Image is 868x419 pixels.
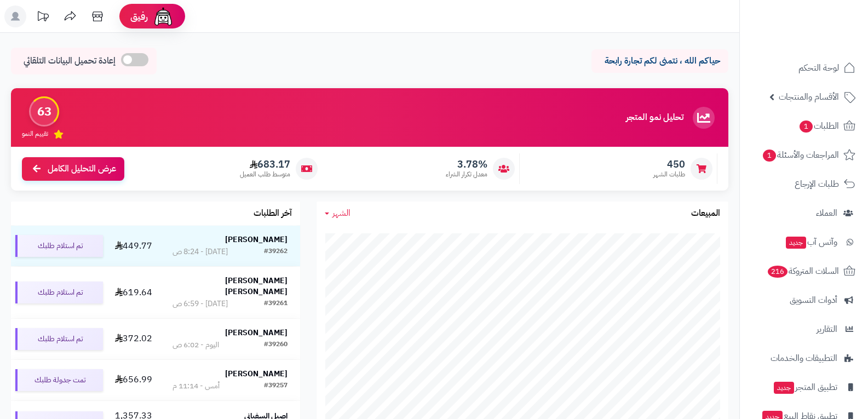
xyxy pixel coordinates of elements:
[264,299,288,309] div: #39261
[653,158,685,170] span: 450
[107,267,160,318] td: 619.64
[225,234,288,245] strong: [PERSON_NAME]
[798,118,839,134] span: الطلبات
[15,235,103,257] div: تم استلام طلبك
[130,10,148,23] span: رفيق
[152,5,174,27] img: ai-face.png
[691,209,720,219] h3: المبيعات
[22,129,48,139] span: تقييم النمو
[22,157,124,181] a: عرض التحليل الكامل
[15,282,103,303] div: تم استلام طلبك
[173,340,219,351] div: اليوم - 6:02 ص
[746,200,861,226] a: العملاء
[790,292,837,308] span: أدوات التسويق
[746,258,861,284] a: السلات المتروكة216
[816,205,837,221] span: العملاء
[15,369,103,391] div: تمت جدولة طلبك
[767,263,839,279] span: السلات المتروكة
[254,209,292,219] h3: آخر الطلبات
[746,287,861,313] a: أدوات التسويق
[746,55,861,81] a: لوحة التحكم
[785,234,837,250] span: وآتس آب
[746,113,861,139] a: الطلبات1
[264,340,288,351] div: #39260
[817,322,837,337] span: التقارير
[746,229,861,255] a: وآتس آبجديد
[798,60,839,76] span: لوحة التحكم
[771,351,837,366] span: التطبيقات والخدمات
[332,206,350,220] span: الشهر
[795,176,839,192] span: طلبات الإرجاع
[786,237,806,249] span: جديد
[800,120,813,133] span: 1
[264,246,288,257] div: #39262
[773,380,837,395] span: تطبيق المتجر
[264,381,288,392] div: #39257
[600,55,720,67] p: حياكم الله ، نتمنى لكم تجارة رابحة
[768,266,787,278] span: 216
[763,150,776,162] span: 1
[29,5,56,30] a: تحديثات المنصة
[446,158,487,170] span: 3.78%
[746,171,861,197] a: طلبات الإرجاع
[15,328,103,350] div: تم استلام طلبك
[173,299,228,309] div: [DATE] - 6:59 ص
[774,382,794,394] span: جديد
[107,319,160,359] td: 372.02
[746,316,861,342] a: التقارير
[779,89,839,105] span: الأقسام والمنتجات
[794,30,858,53] img: logo-2.png
[240,170,290,179] span: متوسط طلب العميل
[173,246,228,257] div: [DATE] - 8:24 ص
[107,226,160,266] td: 449.77
[446,170,487,179] span: معدل تكرار الشراء
[225,327,288,338] strong: [PERSON_NAME]
[325,207,350,220] a: الشهر
[24,55,116,67] span: إعادة تحميل البيانات التلقائي
[653,170,685,179] span: طلبات الشهر
[762,147,839,163] span: المراجعات والأسئلة
[48,163,116,175] span: عرض التحليل الكامل
[746,374,861,400] a: تطبيق المتجرجديد
[225,275,288,297] strong: [PERSON_NAME] [PERSON_NAME]
[746,142,861,168] a: المراجعات والأسئلة1
[626,113,683,123] h3: تحليل نمو المتجر
[173,381,220,392] div: أمس - 11:14 م
[746,345,861,371] a: التطبيقات والخدمات
[240,158,290,170] span: 683.17
[225,368,288,380] strong: [PERSON_NAME]
[107,360,160,400] td: 656.99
